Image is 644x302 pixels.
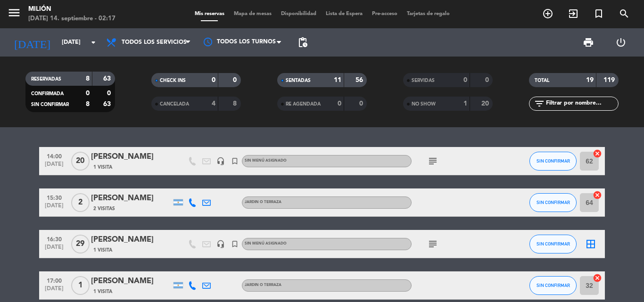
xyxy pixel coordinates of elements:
span: Mapa de mesas [229,11,276,16]
span: 2 [71,193,90,212]
div: [PERSON_NAME] [91,192,171,204]
span: SIN CONFIRMAR [31,102,69,107]
span: Sin menú asignado [245,159,287,163]
span: Todos los servicios [122,39,187,46]
strong: 8 [233,100,239,107]
span: SERVIDAS [412,78,435,83]
span: 14:00 [42,150,66,161]
button: SIN CONFIRMAR [529,276,577,295]
span: [DATE] [42,244,66,255]
strong: 0 [485,77,491,83]
i: turned_in_not [231,240,239,248]
strong: 1 [463,100,467,107]
strong: 0 [86,90,90,97]
strong: 8 [86,75,90,82]
strong: 0 [233,77,239,83]
strong: 63 [103,75,113,82]
strong: 119 [603,77,617,83]
span: print [583,37,594,48]
span: 17:00 [42,275,66,286]
strong: 0 [212,77,215,83]
i: turned_in_not [231,157,239,165]
button: SIN CONFIRMAR [529,235,577,253]
i: turned_in_not [593,8,604,19]
i: [DATE] [7,32,57,53]
strong: 0 [338,100,341,107]
span: JARDIN o TERRAZA [245,283,281,287]
strong: 20 [481,100,491,107]
span: [DATE] [42,161,66,172]
span: 2 Visitas [93,205,115,212]
span: 1 Visita [93,246,112,254]
span: 15:30 [42,192,66,203]
span: 1 Visita [93,288,112,295]
strong: 56 [355,77,365,83]
span: CHECK INS [160,78,186,83]
button: menu [7,6,21,23]
i: headset_mic [216,157,225,165]
div: Milión [28,5,116,14]
i: cancel [593,190,602,200]
span: Disponibilidad [276,11,321,16]
span: SIN CONFIRMAR [537,200,570,205]
i: headset_mic [216,240,225,248]
strong: 4 [212,100,215,107]
span: SIN CONFIRMAR [537,241,570,246]
span: SIN CONFIRMAR [537,158,570,163]
span: Pre-acceso [367,11,402,16]
div: LOG OUT [604,28,637,57]
i: border_all [585,238,596,250]
span: Tarjetas de regalo [402,11,454,16]
strong: 19 [586,77,594,83]
span: Lista de Espera [321,11,367,16]
div: [DATE] 14. septiembre - 02:17 [28,14,116,24]
i: add_circle_outline [542,8,553,19]
strong: 11 [334,77,341,83]
span: 20 [71,152,90,171]
i: menu [7,6,21,20]
span: 29 [71,235,90,253]
span: 1 [71,276,90,295]
i: subject [427,238,438,250]
span: CANCELADA [160,102,189,106]
span: SENTADAS [286,78,311,83]
span: [DATE] [42,203,66,213]
strong: 0 [107,90,113,97]
span: SIN CONFIRMAR [537,283,570,288]
span: CONFIRMADA [31,91,64,96]
span: RESERVADAS [31,77,61,82]
i: arrow_drop_down [88,37,99,48]
span: 1 Visita [93,163,112,171]
i: exit_to_app [568,8,579,19]
i: power_settings_new [615,37,627,48]
div: [PERSON_NAME] [91,234,171,246]
span: TOTAL [535,78,549,83]
strong: 0 [359,100,365,107]
button: SIN CONFIRMAR [529,152,577,171]
strong: 63 [103,101,113,107]
span: NO SHOW [412,102,436,106]
i: subject [427,155,438,167]
input: Filtrar por nombre... [545,98,618,109]
i: search [619,8,630,19]
div: [PERSON_NAME] [91,151,171,163]
i: cancel [593,273,602,283]
span: RE AGENDADA [286,102,321,106]
button: SIN CONFIRMAR [529,193,577,212]
span: JARDIN o TERRAZA [245,200,281,204]
span: Mis reservas [190,11,229,16]
div: [PERSON_NAME] [91,275,171,287]
span: 16:30 [42,233,66,244]
span: Sin menú asignado [245,242,287,245]
strong: 0 [463,77,467,83]
i: cancel [593,149,602,158]
span: [DATE] [42,286,66,296]
span: pending_actions [297,37,308,48]
strong: 8 [86,101,90,107]
i: filter_list [534,98,545,109]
